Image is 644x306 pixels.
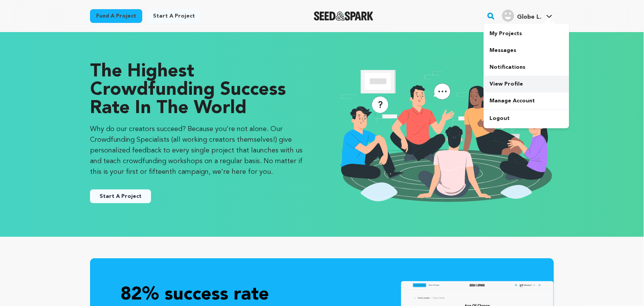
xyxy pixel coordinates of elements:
[517,14,542,20] span: Globe L.
[90,189,151,203] button: Start A Project
[90,63,307,118] p: The Highest Crowdfunding Success Rate in the World
[314,11,374,21] a: Seed&Spark Homepage
[502,10,514,22] img: user.png
[90,124,307,177] p: Why do our creators succeed? Because you’re not alone. Our Crowdfunding Specialists (all working ...
[90,9,142,23] a: Fund a project
[484,76,569,92] a: View Profile
[337,63,554,206] img: seedandspark start project illustration image
[501,8,554,24] span: Globe L.'s Profile
[484,42,569,59] a: Messages
[147,9,201,23] a: Start a project
[484,92,569,109] a: Manage Account
[484,59,569,76] a: Notifications
[484,25,569,42] a: My Projects
[501,8,554,22] a: Globe L.'s Profile
[314,11,374,21] img: Seed&Spark Logo Dark Mode
[484,110,569,127] a: Logout
[502,10,542,22] div: Globe L.'s Profile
